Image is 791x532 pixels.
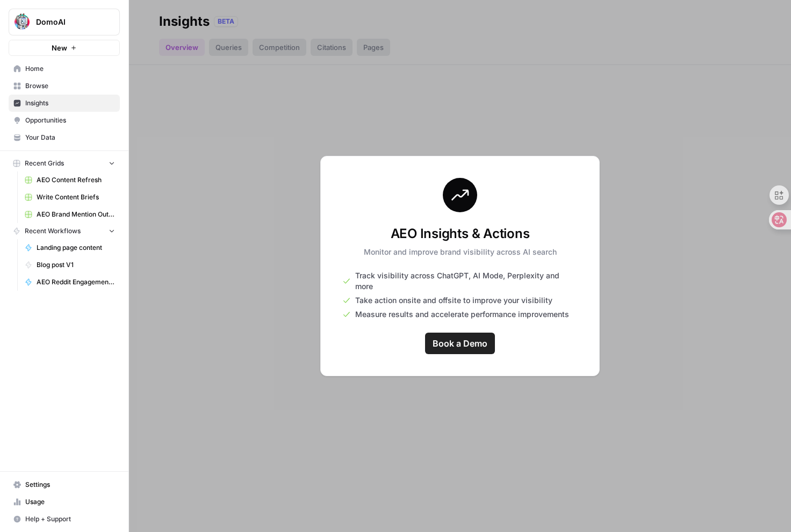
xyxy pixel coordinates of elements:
[9,129,120,146] a: Your Data
[9,223,120,239] button: Recent Workflows
[364,225,557,242] h3: AEO Insights & Actions
[9,77,120,95] a: Browse
[37,277,115,287] span: AEO Reddit Engagement - Fork
[25,98,115,108] span: Insights
[20,239,120,256] a: Landing page content
[52,42,67,53] span: New
[37,175,115,185] span: AEO Content Refresh
[9,511,120,528] button: Help + Support
[20,189,120,206] a: Write Content Briefs
[37,210,115,219] span: AEO Brand Mention Outreach
[25,159,64,168] span: Recent Grids
[425,333,495,354] a: Book a Demo
[25,226,81,236] span: Recent Workflows
[355,270,578,292] span: Track visibility across ChatGPT, AI Mode, Perplexity and more
[25,133,115,142] span: Your Data
[20,274,120,291] a: AEO Reddit Engagement - Fork
[355,309,569,320] span: Measure results and accelerate performance improvements
[25,64,115,74] span: Home
[25,116,115,125] span: Opportunities
[9,476,120,493] a: Settings
[355,295,552,306] span: Take action onsite and offsite to improve your visibility
[9,60,120,77] a: Home
[36,17,101,27] span: DomoAI
[9,493,120,511] a: Usage
[37,192,115,202] span: Write Content Briefs
[433,337,487,350] span: Book a Demo
[25,497,115,507] span: Usage
[25,480,115,490] span: Settings
[20,171,120,189] a: AEO Content Refresh
[37,243,115,253] span: Landing page content
[20,256,120,274] a: Blog post V1
[37,260,115,270] span: Blog post V1
[9,155,120,171] button: Recent Grids
[364,247,557,257] p: Monitor and improve brand visibility across AI search
[25,81,115,91] span: Browse
[9,112,120,129] a: Opportunities
[20,206,120,223] a: AEO Brand Mention Outreach
[25,514,115,524] span: Help + Support
[9,40,120,56] button: New
[9,95,120,112] a: Insights
[9,9,120,35] button: Workspace: DomoAI
[12,12,32,32] img: DomoAI Logo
